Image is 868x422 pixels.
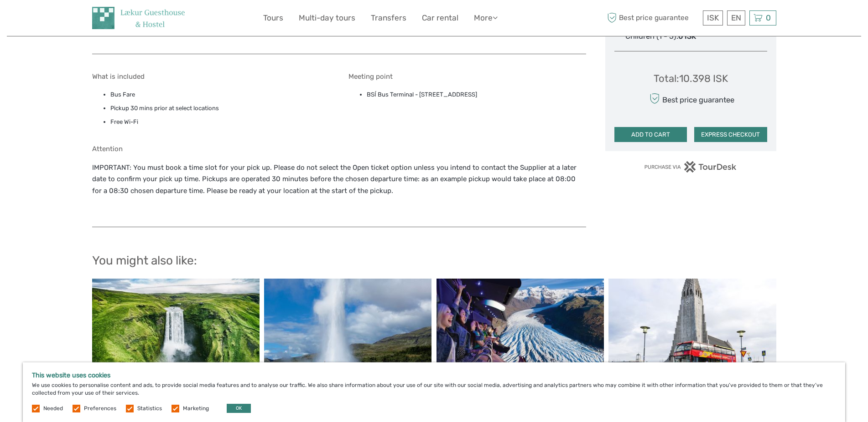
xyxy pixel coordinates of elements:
button: OK [227,404,251,413]
li: BSÍ Bus Terminal - [STREET_ADDRESS] [367,90,586,100]
label: Marketing [183,405,209,412]
img: PurchaseViaTourDesk.png [644,161,737,173]
a: Multi-day tours [299,11,355,25]
button: EXPRESS CHECKOUT [694,127,767,142]
a: More [474,11,498,25]
h2: You might also like: [92,254,776,268]
h5: Attention [92,145,586,153]
img: 1393-ab20600c-628f-4394-a375-2f00fb33ce06_logo_small.jpg [92,7,185,29]
h5: This website uses cookies [32,371,836,379]
a: Transfers [371,11,406,25]
div: EN [727,10,745,25]
label: Needed [43,405,63,412]
li: Free Wi-Fi [110,117,330,127]
a: Tours [263,11,283,25]
span: Best price guarantee [605,10,701,25]
div: Best price guarantee [647,91,734,107]
li: Pickup 30 mins prior at select locations [110,103,330,113]
label: Preferences [84,405,116,412]
button: Open LiveChat chat widget [105,14,116,25]
span: 0 [764,13,772,22]
li: Bus Fare [110,90,330,100]
div: We use cookies to personalise content and ads, to provide social media features and to analyse ou... [23,362,845,422]
p: We're away right now. Please check back later! [13,16,103,23]
a: Car rental [422,11,458,25]
button: ADD TO CART [614,127,687,142]
div: Total : 10.398 ISK [654,71,728,86]
p: IMPORTANT: You must book a time slot for your pick up. Please do not select the Open ticket optio... [92,162,586,197]
label: Statistics [137,405,162,412]
h5: What is included [92,72,330,81]
span: ISK [707,13,719,22]
h5: Meeting point [348,72,586,81]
